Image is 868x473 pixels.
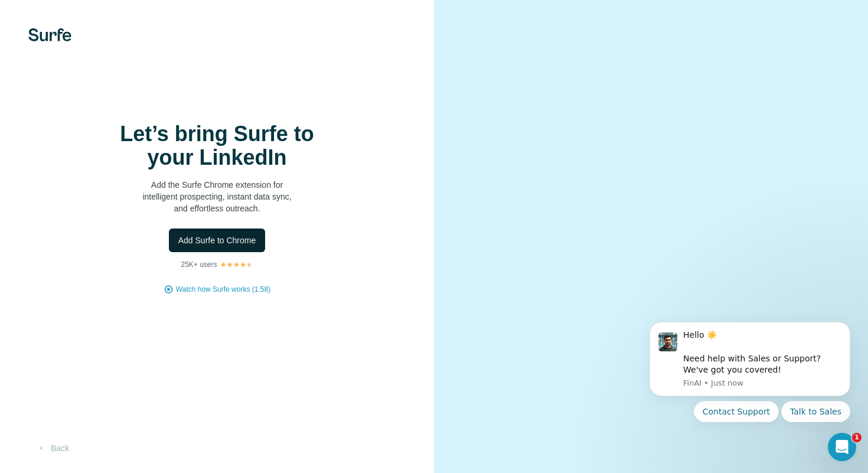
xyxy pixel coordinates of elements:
img: Rating Stars [220,261,253,268]
p: Add the Surfe Chrome extension for intelligent prospecting, instant data sync, and effortless out... [99,179,335,214]
p: 25K+ users [181,259,217,270]
button: Add Surfe to Chrome [169,229,266,252]
span: 1 [852,433,862,442]
span: Add Surfe to Chrome [178,234,256,246]
img: Surfe's logo [28,28,71,41]
button: Back [28,438,77,459]
iframe: Intercom notifications message [632,307,868,467]
button: Watch how Surfe works (1:58) [176,284,270,295]
iframe: Intercom live chat [828,433,856,461]
h1: Let’s bring Surfe to your LinkedIn [99,122,335,169]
